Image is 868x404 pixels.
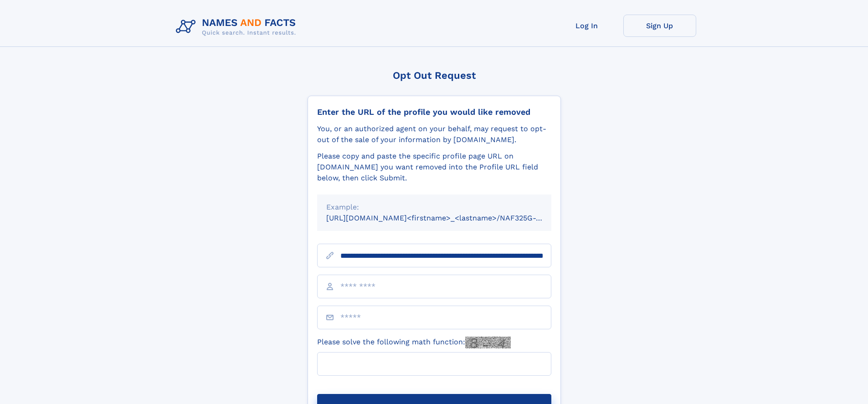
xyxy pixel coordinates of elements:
[317,123,551,145] div: You, or an authorized agent on your behalf, may request to opt-out of the sale of your informatio...
[317,337,511,348] label: Please solve the following math function:
[308,70,561,81] div: Opt Out Request
[317,107,551,117] div: Enter the URL of the profile you would like removed
[172,15,303,39] img: Logo Names and Facts
[326,214,569,222] small: [URL][DOMAIN_NAME]<firstname>_<lastname>/NAF325G-xxxxxxxx
[317,151,551,184] div: Please copy and paste the specific profile page URL on [DOMAIN_NAME] you want removed into the Pr...
[550,15,623,37] a: Log In
[623,15,696,37] a: Sign Up
[326,202,542,213] div: Example:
